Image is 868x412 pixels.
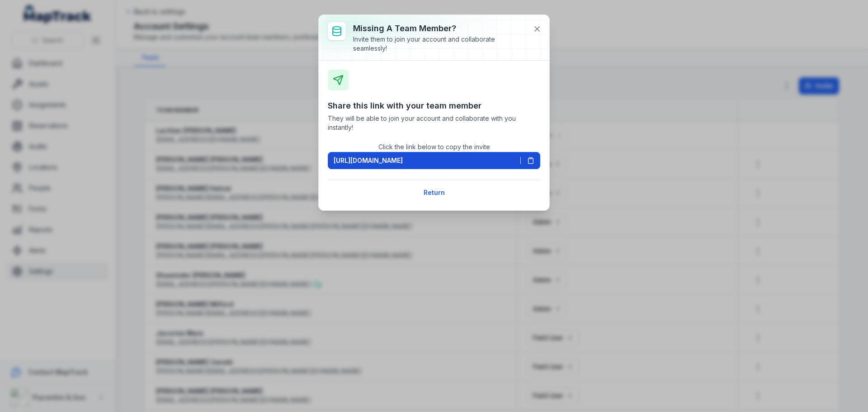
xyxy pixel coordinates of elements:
[328,114,540,132] span: They will be able to join your account and collaborate with you instantly!
[378,143,490,151] span: Click the link below to copy the invite
[353,22,526,35] h3: Missing a team member?
[328,99,540,112] h3: Share this link with your team member
[328,152,540,169] button: [URL][DOMAIN_NAME]
[418,184,451,201] button: Return
[353,35,526,53] div: Invite them to join your account and collaborate seamlessly!
[334,156,403,165] span: [URL][DOMAIN_NAME]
